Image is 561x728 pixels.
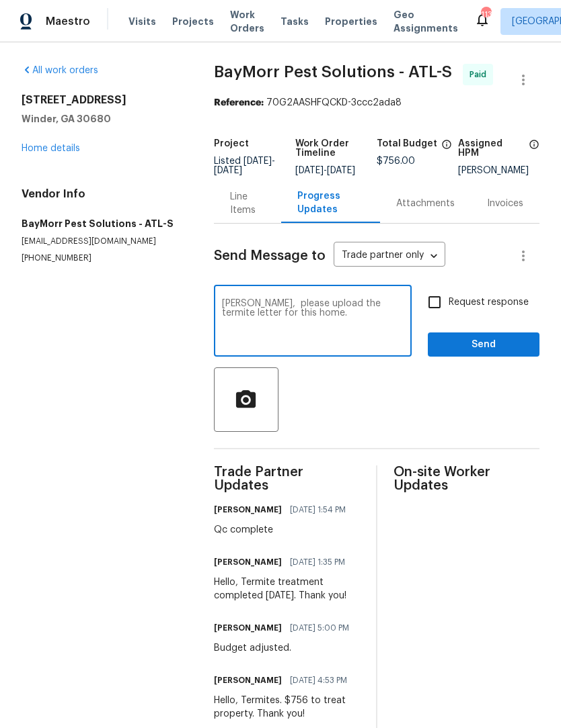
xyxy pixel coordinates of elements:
span: BayMorr Pest Solutions - ATL-S [214,64,452,80]
span: Tasks [280,17,309,26]
span: Work Orders [230,8,264,35]
b: Reference: [214,98,264,107]
span: Projects [172,15,214,28]
div: 70G2AASHFQCKD-3ccc2ada8 [214,96,539,109]
div: Invoices [487,197,523,210]
div: Trade partner only [334,245,445,267]
h2: [STREET_ADDRESS] [22,93,182,107]
div: Hello, Termites. $756 to treat property. Thank you! [214,694,360,721]
span: Send [439,336,529,353]
span: Paid [470,68,492,81]
span: [DATE] 1:35 PM [290,555,345,569]
button: Send [428,332,539,357]
p: [PHONE_NUMBER] [22,253,182,264]
span: $756.00 [377,156,415,166]
span: Visits [128,15,156,28]
span: [DATE] 5:00 PM [290,621,349,635]
div: [PERSON_NAME] [458,166,539,175]
span: [DATE] 4:53 PM [290,674,347,687]
span: - [214,156,275,175]
p: [EMAIL_ADDRESS][DOMAIN_NAME] [22,236,182,247]
span: Trade Partner Updates [214,465,360,492]
span: [DATE] [214,166,242,175]
span: Properties [325,15,377,28]
h5: Assigned HPM [458,139,525,158]
div: Budget adjusted. [214,641,357,655]
span: Request response [449,295,529,310]
a: Home details [22,144,80,153]
span: [DATE] [295,166,324,175]
textarea: [PERSON_NAME], please upload the termite letter for this home. [222,299,404,346]
span: [DATE] [244,156,272,166]
div: Hello, Termite treatment completed [DATE]. Thank you! [214,576,360,602]
h5: Work Order Timeline [295,139,377,158]
span: - [295,166,355,175]
h5: Total Budget [377,139,437,148]
span: Listed [214,156,275,175]
div: Qc complete [214,523,354,537]
h5: Project [214,139,249,148]
h5: BayMorr Pest Solutions - ATL-S [22,217,182,230]
h5: Winder, GA 30680 [22,112,182,126]
a: All work orders [22,66,98,75]
span: The total cost of line items that have been proposed by Opendoor. This sum includes line items th... [441,139,452,156]
div: Progress Updates [297,189,364,216]
div: Attachments [396,197,455,210]
h4: Vendor Info [22,187,182,201]
span: [DATE] [327,166,355,175]
div: 113 [481,8,490,21]
span: The hpm assigned to this work order. [529,139,539,166]
h6: [PERSON_NAME] [214,555,282,569]
span: Geo Assignments [394,8,458,35]
span: On-site Worker Updates [394,465,539,492]
span: [DATE] 1:54 PM [290,503,346,516]
div: Line Items [230,190,266,217]
span: Maestro [46,15,90,28]
span: Send Message to [214,249,326,263]
h6: [PERSON_NAME] [214,503,282,516]
h6: [PERSON_NAME] [214,621,282,635]
h6: [PERSON_NAME] [214,674,282,687]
